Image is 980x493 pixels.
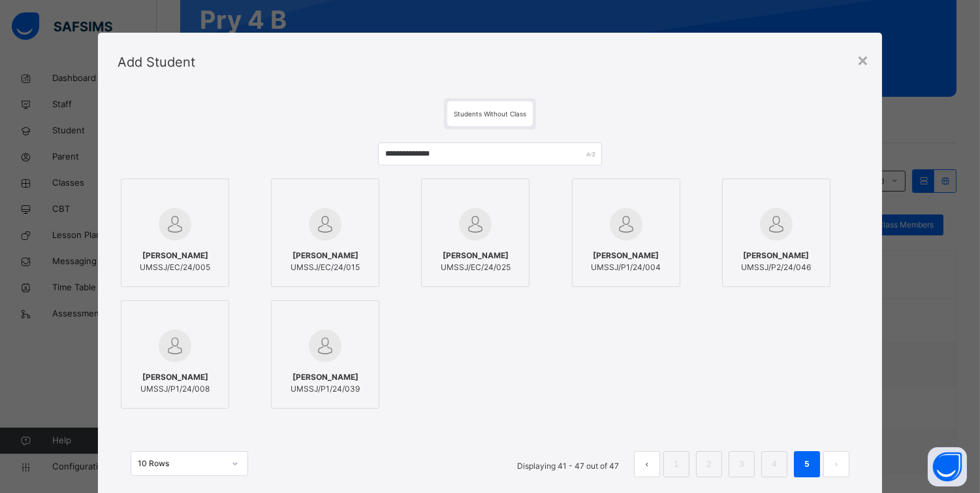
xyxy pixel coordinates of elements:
[823,451,849,477] li: 下一页
[610,208,642,241] img: default.svg
[663,451,689,477] li: 1
[670,456,682,473] a: 1
[159,208,191,241] img: default.svg
[138,458,224,469] div: 10 Rows
[735,456,748,473] a: 3
[309,208,341,241] img: default.svg
[140,250,210,262] span: [PERSON_NAME]
[459,208,492,241] img: default.svg
[140,262,210,273] span: UMSSJ/EC/24/005
[291,383,360,395] span: UMSSJ/P1/24/039
[454,110,526,118] span: Students Without Class
[591,262,661,273] span: UMSSJ/P1/24/004
[291,250,360,262] span: [PERSON_NAME]
[140,371,210,383] span: [PERSON_NAME]
[441,262,511,273] span: UMSSJ/EC/24/025
[140,383,210,395] span: UMSSJ/P1/24/008
[591,250,661,262] span: [PERSON_NAME]
[741,262,811,273] span: UMSSJ/P2/24/046
[309,330,341,362] img: default.svg
[823,451,849,477] button: next page
[800,456,813,473] a: 5
[291,262,360,273] span: UMSSJ/EC/24/015
[634,451,660,477] button: prev page
[118,54,195,70] span: Add Student
[696,451,722,477] li: 2
[507,451,629,477] li: Displaying 41 - 47 out of 47
[159,330,191,362] img: default.svg
[768,456,780,473] a: 4
[794,451,820,477] li: 5
[703,456,715,473] a: 2
[741,250,811,262] span: [PERSON_NAME]
[928,447,967,486] button: Open asap
[729,451,755,477] li: 3
[857,46,869,73] div: ×
[291,371,360,383] span: [PERSON_NAME]
[634,451,660,477] li: 上一页
[760,208,793,241] img: default.svg
[441,250,511,262] span: [PERSON_NAME]
[761,451,787,477] li: 4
